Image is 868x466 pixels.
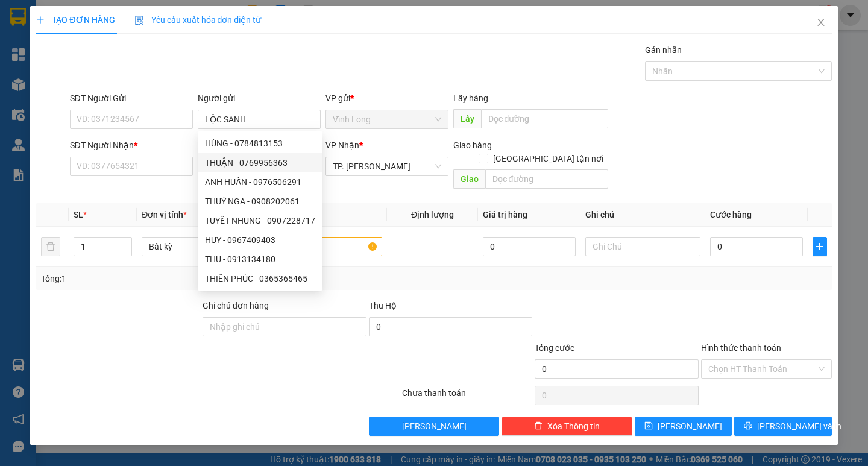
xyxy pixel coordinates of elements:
[325,92,448,105] div: VP gửi
[757,420,841,433] span: [PERSON_NAME] và In
[74,210,83,219] span: SL
[198,92,321,105] div: Người gửi
[813,242,826,251] span: plus
[70,139,193,152] div: SĐT Người Nhận
[644,421,653,431] span: save
[369,417,500,436] button: [PERSON_NAME]
[401,386,534,408] div: Chưa thanh toán
[701,343,781,353] label: Hình thức thanh toán
[481,109,608,128] input: Dọc đường
[483,210,527,219] span: Giá trị hàng
[267,237,382,256] input: VD: Bàn, Ghế
[535,343,574,353] span: Tổng cước
[333,110,441,128] span: Vĩnh Long
[369,301,397,310] span: Thu Hộ
[203,301,269,310] label: Ghi chú đơn hàng
[134,16,144,25] img: icon
[203,317,366,336] input: Ghi chú đơn hàng
[488,152,608,165] span: [GEOGRAPHIC_DATA] tận nơi
[36,15,115,25] span: TẠO ĐƠN HÀNG
[734,417,831,436] button: printer[PERSON_NAME] và In
[41,237,60,256] button: delete
[198,139,321,152] div: Người nhận
[453,169,485,189] span: Giao
[645,45,682,55] label: Gán nhãn
[580,203,705,227] th: Ghi chú
[142,210,187,219] span: Đơn vị tính
[534,421,542,431] span: delete
[304,162,313,171] span: user-add
[267,210,306,219] span: Tên hàng
[70,92,193,105] div: SĐT Người Gửi
[710,210,752,219] span: Cước hàng
[36,16,45,24] span: plus
[402,420,467,433] span: [PERSON_NAME]
[658,420,722,433] span: [PERSON_NAME]
[744,421,752,431] span: printer
[585,237,700,256] input: Ghi Chú
[483,237,576,256] input: 0
[134,15,262,25] span: Yêu cầu xuất hóa đơn điện tử
[198,177,321,191] div: Tên không hợp lệ
[149,238,250,256] span: Bất kỳ
[41,272,336,285] div: Tổng: 1
[411,210,454,219] span: Định lượng
[453,140,492,150] span: Giao hàng
[635,417,732,436] button: save[PERSON_NAME]
[813,237,827,256] button: plus
[333,157,441,175] span: TP. Hồ Chí Minh
[325,140,359,150] span: VP Nhận
[453,109,481,128] span: Lấy
[502,417,632,436] button: deleteXóa Thông tin
[453,93,488,103] span: Lấy hàng
[547,420,600,433] span: Xóa Thông tin
[804,6,838,40] button: Close
[816,17,826,27] span: close
[485,169,608,189] input: Dọc đường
